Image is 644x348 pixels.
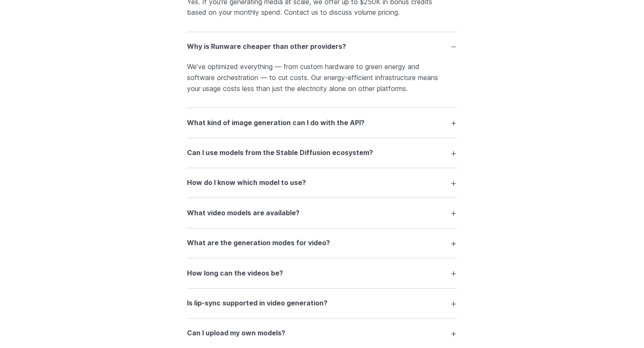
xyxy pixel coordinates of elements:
h3: What video models are available? [187,208,300,219]
summary: How long can the videos be? [187,265,457,281]
img: tab_keywords_by_traffic_grey.svg [90,53,97,60]
summary: What video models are available? [187,205,457,221]
summary: Is lip-sync supported in video generation? [187,295,457,311]
summary: Why is Runware cheaper than other providers? [187,39,457,55]
summary: Can I use models from the Stable Diffusion ecosystem? [187,145,457,161]
div: Dominio [44,54,65,59]
h3: Is lip-sync supported in video generation? [187,298,327,309]
div: Dominio: [URL] [22,22,62,29]
div: v 4.0.25 [24,13,41,20]
h3: Can I upload my own models? [187,328,285,339]
img: logo_orange.svg [14,13,20,20]
h3: What are the generation modes for video? [187,238,330,249]
img: website_grey.svg [14,22,20,29]
h3: How do I know which model to use? [187,177,306,188]
summary: Can I upload my own models? [187,325,457,341]
summary: How do I know which model to use? [187,175,457,191]
h3: What kind of image generation can I do with the API? [187,118,365,128]
summary: What kind of image generation can I do with the API? [187,115,457,131]
h3: Why is Runware cheaper than other providers? [187,41,346,52]
h3: Can I use models from the Stable Diffusion ecosystem? [187,147,373,158]
h3: How long can the videos be? [187,268,283,279]
img: tab_domain_overview_orange.svg [35,53,42,60]
summary: What are the generation modes for video? [187,235,457,251]
div: Palabras clave [99,54,134,59]
p: We’ve optimized everything — from custom hardware to green energy and software orchestration — to... [187,62,457,94]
